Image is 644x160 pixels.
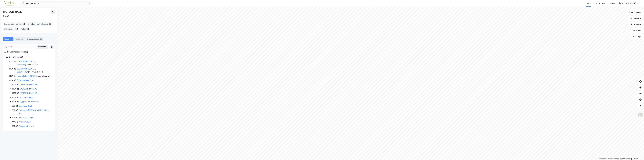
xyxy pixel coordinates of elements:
[588,59,644,160] iframe: Chat Widget
[596,2,605,5] div: Mine Tags
[3,37,13,41] div: Portefølje
[20,92,37,94] a: [PERSON_NAME] AS
[3,10,24,14] div: [PERSON_NAME]
[17,75,35,77] a: Nordre Follo, 238/179
[20,27,30,31] div: Roller :
[9,75,13,78] div: 100%
[12,109,16,112] div: 50%
[12,100,16,103] div: 100%
[4,1,15,6] img: metra-logo.256734c3b2bbffee19d4.png
[20,101,39,103] a: Ryggeveien Invest AS
[21,38,24,40] div: 26
[17,67,52,73] div: ( hjemmelshaver )
[39,38,42,40] div: 26
[37,45,48,49] button: Ekspander
[3,22,26,26] div: Eiendommer (direkte) :
[9,79,13,82] div: 100%
[20,83,37,86] a: [PERSON_NAME] AS
[49,23,51,26] span: 25
[628,22,643,27] button: Analyse
[19,109,50,114] a: Heiberg & [PERSON_NAME] Holding AS
[631,34,643,39] button: Tags
[17,28,18,31] span: 1
[9,60,13,63] div: 100%
[20,88,37,90] a: [PERSON_NAME] AS
[587,2,590,5] div: Kart
[17,60,52,66] div: ( hjemmelshaver )
[3,27,19,31] div: Aksjeeierskap :
[19,121,31,123] a: Grunnmur AS
[17,68,36,73] a: [GEOGRAPHIC_DATA], 209/447/0/4
[610,2,615,5] div: Bolig
[622,2,636,5] div: [PERSON_NAME]
[24,23,25,26] span: 3
[12,96,16,99] div: 100%
[19,105,32,107] a: Deponidrift AS
[7,45,35,49] input: Søk
[12,120,16,123] div: 40%
[27,28,29,31] span: 26
[12,116,16,119] div: 50%
[14,37,25,41] div: Roller
[12,104,16,108] div: 50%
[19,125,34,127] a: Radonpartner AS
[25,2,89,5] input: Søk på adresse, matrikkel, gårdeiere, leietakere eller personer
[19,116,35,119] a: Hoen Utvikling AS
[27,22,52,26] div: Eiendommer (Indirekte) :
[26,37,43,41] div: Transaksjoner
[20,96,34,98] a: Mvt Eiendom AS
[628,16,643,21] button: Datasett
[12,92,16,95] div: 100%
[12,87,16,90] div: 100%
[3,15,9,18] div: [DATE]
[9,67,13,70] div: 100%
[626,10,643,15] button: Bokmerker
[631,28,643,33] button: Filter
[9,56,52,59] div: [PERSON_NAME]
[17,60,36,66] a: [GEOGRAPHIC_DATA], 158/969
[17,75,50,78] div: ( hjemmelshaver )
[12,125,16,128] div: 25%
[12,83,16,86] div: 100%
[588,59,644,160] div: Kontrollprogram for chat
[17,79,34,81] a: [PERSON_NAME] AS
[7,50,28,53] div: Kun eiendoms-eierskap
